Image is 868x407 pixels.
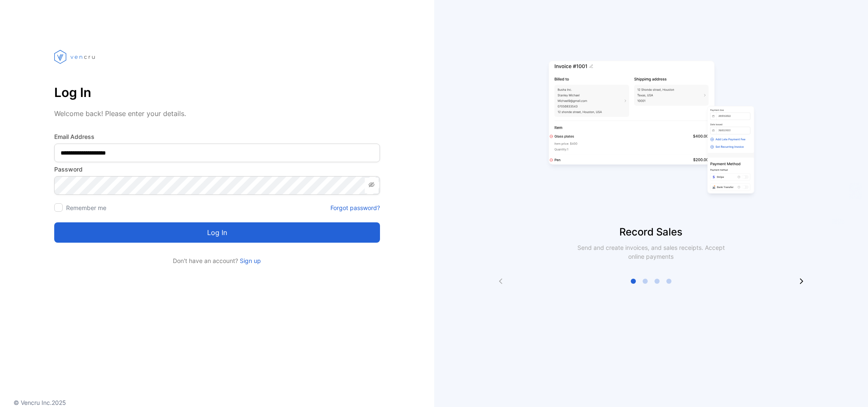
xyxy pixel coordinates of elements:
[54,82,380,102] p: Log In
[330,203,380,212] a: Forgot password?
[54,222,380,243] button: Log in
[238,257,261,264] a: Sign up
[54,256,380,265] p: Don't have an account?
[54,132,380,141] label: Email Address
[54,34,97,80] img: vencru logo
[54,108,380,119] p: Welcome back! Please enter your details.
[66,204,106,211] label: Remember me
[570,243,732,261] p: Send and create invoices, and sales receipts. Accept online payments
[545,34,757,224] img: slider image
[54,165,380,174] label: Password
